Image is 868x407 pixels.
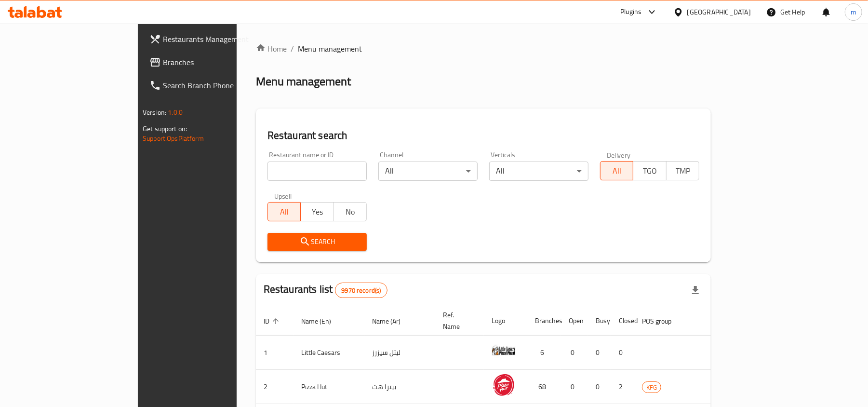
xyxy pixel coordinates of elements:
span: POS group [642,315,684,327]
button: TMP [666,161,699,180]
a: Restaurants Management [142,27,283,51]
th: Branches [527,306,561,336]
td: 0 [561,370,588,404]
button: TGO [633,161,666,180]
span: m [851,7,856,17]
button: All [267,202,301,221]
span: All [272,205,297,219]
div: Plugins [620,6,641,18]
span: Search Branch Phone [163,80,275,91]
div: All [489,162,588,181]
span: Search [275,236,359,248]
span: Name (Ar) [372,315,413,327]
nav: breadcrumb [256,43,711,54]
span: No [338,205,363,219]
a: Support.OpsPlatform [143,132,204,145]
h2: Restaurants list [264,282,387,298]
td: ليتل سيزرز [364,336,435,370]
td: 68 [527,370,561,404]
th: Open [561,306,588,336]
img: Little Caesars [492,339,516,363]
span: KFG [642,382,661,393]
img: Pizza Hut [492,373,516,397]
a: Branches [142,51,283,74]
th: Logo [484,306,527,336]
span: TMP [670,164,695,178]
td: 0 [588,370,611,404]
td: 0 [561,336,588,370]
span: 1.0.0 [168,106,183,119]
span: Restaurants Management [163,33,275,45]
span: Ref. Name [443,309,472,332]
th: Busy [588,306,611,336]
div: [GEOGRAPHIC_DATA] [687,7,751,17]
span: TGO [637,164,662,178]
div: Total records count [335,283,387,298]
label: Delivery [607,151,631,158]
span: Yes [305,205,330,219]
span: 9970 record(s) [335,286,387,295]
td: Little Caesars [294,336,364,370]
h2: Restaurant search [267,128,699,143]
td: Pizza Hut [294,370,364,404]
span: Name (En) [301,315,344,327]
button: All [600,161,633,180]
input: Search for restaurant name or ID.. [267,162,367,181]
a: Search Branch Phone [142,74,283,97]
th: Closed [611,306,634,336]
span: ID [264,315,282,327]
td: 0 [611,336,634,370]
span: Menu management [298,43,362,54]
span: Get support on: [143,122,187,135]
div: All [378,162,478,181]
td: 6 [527,336,561,370]
td: 2 [611,370,634,404]
span: Branches [163,56,275,68]
span: Version: [143,106,166,119]
h2: Menu management [256,74,351,89]
span: All [604,164,629,178]
td: بيتزا هت [364,370,435,404]
div: Export file [684,279,707,302]
button: No [334,202,367,221]
li: / [291,43,294,54]
td: 0 [588,336,611,370]
label: Upsell [274,192,292,199]
button: Search [267,233,367,251]
button: Yes [300,202,334,221]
